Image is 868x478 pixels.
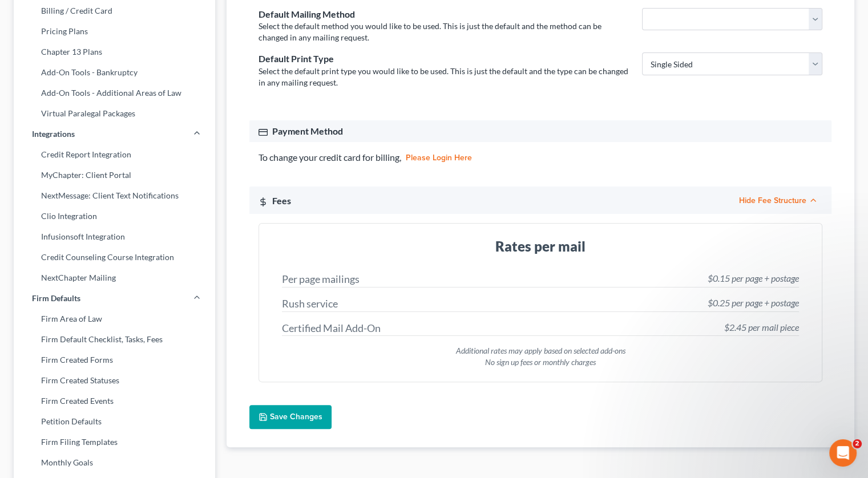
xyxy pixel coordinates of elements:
[14,329,215,350] a: Firm Default Checklist, Tasks, Fees
[259,66,631,88] div: Select the default print type you would like to be used. This is just the default and the type ca...
[708,272,799,285] div: $0.15 per page + postage
[249,405,332,429] button: Save Changes
[14,103,215,124] a: Virtual Paralegal Packages
[259,125,822,137] div: Payment Method
[23,220,191,244] div: Statement of Financial Affairs - Payments Made in the Last 90 days
[273,237,808,256] h3: Rates per mail
[259,195,291,206] div: Fees
[14,288,215,309] a: Firm Defaults
[14,452,215,473] a: Monthly Goals
[14,62,215,83] a: Add-On Tools - Bankruptcy
[14,165,215,185] a: MyChapter: Client Portal
[739,196,818,205] button: Hide Fee Structure
[155,18,178,41] img: Profile image for Emma
[17,216,212,249] div: Statement of Financial Affairs - Payments Made in the Last 90 days
[14,185,215,206] a: NextMessage: Client Text Notifications
[134,18,156,41] img: Profile image for James
[14,247,215,268] a: Credit Counseling Course Integration
[14,350,215,370] a: Firm Created Forms
[32,128,75,140] span: Integrations
[181,384,199,392] span: Help
[14,144,215,165] a: Credit Report Integration
[17,291,212,336] div: Statement of Financial Affairs - Property Repossessed, Foreclosed, Garnished, Attached, Seized, o...
[23,274,191,286] div: Amendments
[14,226,215,247] a: Infusionsoft Integration
[14,411,215,432] a: Petition Defaults
[282,345,799,357] div: Additional rates may apply based on selected add-ons
[14,268,215,288] a: NextChapter Mailing
[282,321,381,336] div: Certified Mail Add-On
[282,297,338,311] div: Rush service
[76,356,152,402] button: Messages
[25,384,51,392] span: Home
[853,439,862,448] span: 2
[829,439,857,467] iframe: Intercom live chat
[23,194,92,206] span: Search for help
[17,188,212,211] button: Search for help
[95,384,134,392] span: Messages
[196,18,217,39] div: Close
[23,156,191,168] div: We typically reply in a few hours
[14,432,215,452] a: Firm Filing Templates
[23,144,191,156] div: Send us a message
[14,83,215,103] a: Add-On Tools - Additional Areas of Law
[23,295,191,331] div: Statement of Financial Affairs - Property Repossessed, Foreclosed, Garnished, Attached, Seized, o...
[11,134,217,177] div: Send us a messageWe typically reply in a few hours
[14,391,215,411] a: Firm Created Events
[259,52,631,66] div: Default Print Type
[14,206,215,226] a: Clio Integration
[249,142,831,173] div: To change your credit card for billing,
[17,249,212,270] div: Attorney's Disclosure of Compensation
[14,124,215,144] a: Integrations
[724,321,799,334] div: $2.45 per mail piece
[14,370,215,391] a: Firm Created Statuses
[282,272,360,287] div: Per page mailings
[112,18,135,41] img: Profile image for Lindsey
[708,297,799,310] div: $0.25 per page + postage
[406,154,472,162] a: please login here
[23,100,205,120] p: How can we help?
[17,270,212,291] div: Amendments
[32,293,80,304] span: Firm Defaults
[14,42,215,62] a: Chapter 13 Plans
[23,253,191,265] div: Attorney's Disclosure of Compensation
[23,26,89,36] img: logo
[152,356,228,402] button: Help
[14,309,215,329] a: Firm Area of Law
[23,81,205,100] p: Hi there!
[282,357,799,368] div: No sign up fees or monthly charges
